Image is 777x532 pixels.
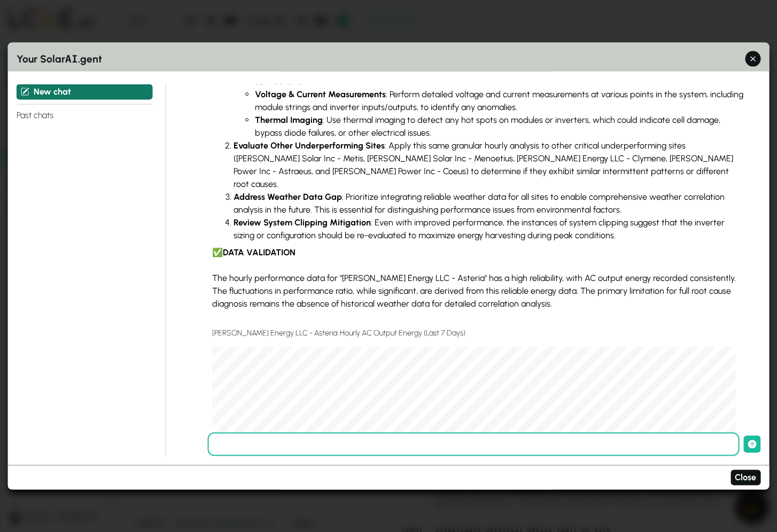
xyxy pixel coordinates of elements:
li: : Perform detailed voltage and current measurements at various points in the system, including mo... [255,88,744,113]
strong: DATA VALIDATION [223,247,296,257]
strong: Thermal Imaging [255,114,323,124]
strong: Review System Clipping Mitigation [234,217,371,227]
h4: Past chats [17,104,153,121]
p: The hourly performance data for "[PERSON_NAME] Energy LLC - Asteria" has a high reliability, with... [212,271,744,310]
li: : Use thermal imaging to detect any hot spots on modules or inverters, which could indicate cell ... [255,113,744,139]
strong: Address Weather Data Gap [234,191,342,201]
p: ✅ [212,246,744,259]
button: New chat [17,84,153,99]
li: : Prioritize integrating reliable weather data for all sites to enable comprehensive weather corr... [234,190,744,216]
span: AI [65,51,78,66]
button: Close [731,470,760,486]
li: : Apply this same granular hourly analysis to other critical underperforming sites ([PERSON_NAME]... [234,139,744,190]
strong: Voltage & Current Measurements [255,89,386,99]
strong: Evaluate Other Underperforming Sites [234,140,385,150]
h3: Your Solar .gent [17,51,761,67]
li: : Even with improved performance, the instances of system clipping suggest that the inverter sizi... [234,216,744,241]
h5: [PERSON_NAME] Energy LLC - Asteria: Hourly AC Output Energy (Last 7 Days) [212,327,744,339]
